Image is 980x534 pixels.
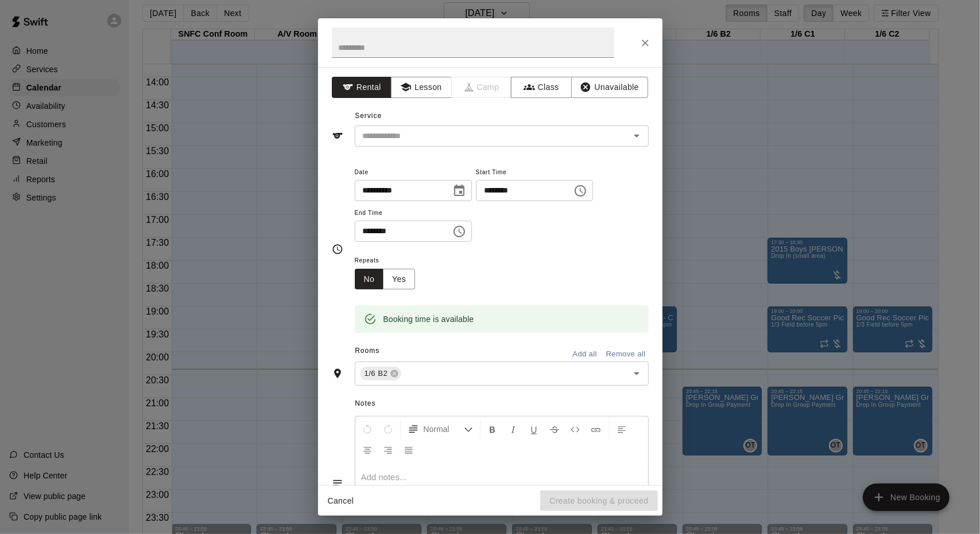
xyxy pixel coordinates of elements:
button: Format Bold [483,419,502,439]
span: Service [355,112,382,120]
svg: Service [332,130,343,142]
button: Redo [378,419,398,439]
button: Choose date, selected date is Aug 21, 2025 [448,179,471,202]
span: Camps can only be created in the Services page [452,77,512,98]
button: Insert Code [565,419,585,439]
button: Formatting Options [403,419,478,439]
svg: Notes [332,477,343,489]
button: Right Align [378,439,398,460]
button: No [355,269,384,290]
div: Booking time is available [384,309,474,329]
span: Repeats [355,253,425,269]
div: outlined button group [355,269,416,290]
button: Open [629,128,645,144]
span: Rooms [355,347,379,355]
span: Notes [355,395,648,413]
button: Choose time, selected time is 2:30 PM [569,179,592,202]
button: Choose time, selected time is 3:00 PM [448,220,471,243]
span: 1/6 B2 [360,368,393,379]
button: Format Strikethrough [545,419,564,439]
button: Yes [383,269,415,290]
button: Undo [358,419,377,439]
button: Open [629,366,645,382]
button: Justify Align [399,439,419,460]
span: Start Time [476,165,593,180]
button: Unavailable [571,77,648,98]
svg: Rooms [332,368,343,379]
button: Left Align [612,419,632,439]
button: Insert Link [586,419,606,439]
span: End Time [355,206,472,221]
button: Center Align [358,439,377,460]
button: Lesson [391,77,451,98]
span: Date [355,165,472,180]
button: Remove all [603,345,649,363]
button: Rental [332,77,392,98]
div: 1/6 B2 [360,367,402,380]
button: Cancel [323,490,359,512]
svg: Timing [332,244,343,255]
button: Close [635,33,656,53]
button: Class [511,77,571,98]
button: Format Italics [503,419,523,439]
button: Format Underline [524,419,544,439]
button: Add all [567,345,603,363]
span: Normal [424,423,464,435]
